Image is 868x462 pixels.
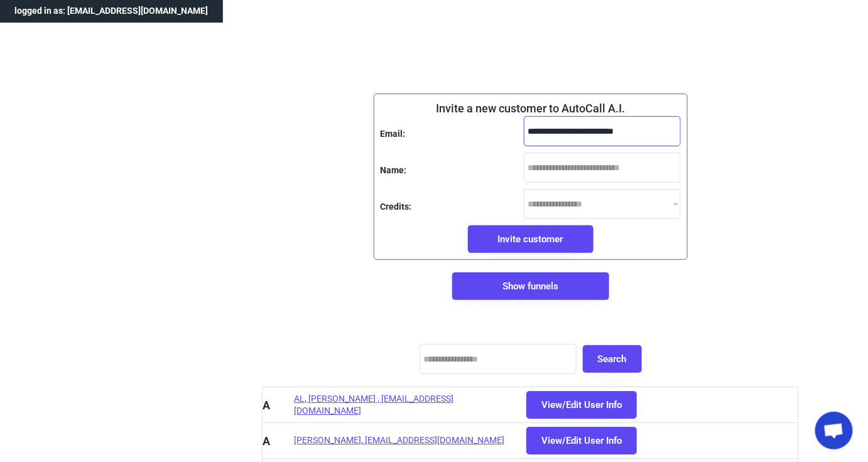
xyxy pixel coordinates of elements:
div: AL, [PERSON_NAME] , [EMAIL_ADDRESS][DOMAIN_NAME] [294,393,514,417]
div: A [263,433,281,449]
div: Name: [381,164,407,177]
div: Email: [381,128,406,141]
button: Search [583,345,642,373]
div: [PERSON_NAME], [EMAIL_ADDRESS][DOMAIN_NAME] [294,434,514,447]
div: Invite a new customer to AutoCall A.I. [436,100,625,116]
button: Invite customer [468,225,594,253]
button: View/Edit User Info [526,391,637,419]
div: Credits: [381,201,412,213]
button: View/Edit User Info [526,427,637,454]
div: Open chat [815,412,853,449]
button: Show funnels [452,272,609,300]
div: A [263,397,281,413]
